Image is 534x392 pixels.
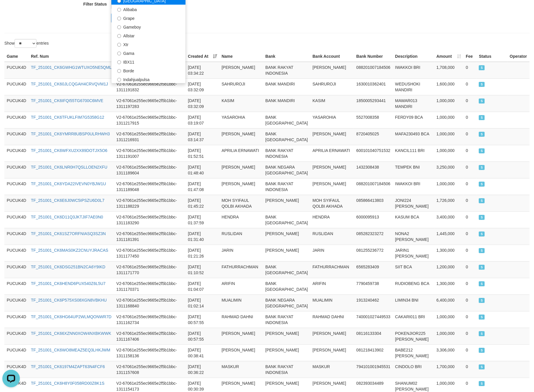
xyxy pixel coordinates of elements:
span: SUCCESS [479,115,485,120]
a: TF_251001_CK6H8Y0F058RD00Z8K1S [31,381,104,386]
td: RAHMAD DAHNI [219,311,263,328]
th: Ref. Num [29,51,114,62]
span: SUCCESS [479,348,485,353]
td: [PERSON_NAME] [219,62,263,79]
td: V2-67061e255ec9665e2f5b1bbc-1311177450 [114,245,186,261]
td: [DATE] 01:37:59 [185,211,219,228]
td: [DATE] 00:57:55 [185,311,219,328]
td: 1,300,000 [434,278,464,295]
td: 0 [463,245,477,261]
span: SUCCESS [479,65,485,70]
td: 1,300,000 [434,245,464,261]
td: [PERSON_NAME] [310,62,354,79]
a: TF_251001_CK6IFQI55TG6700C6MVE [31,98,103,103]
td: 0 [463,311,477,328]
td: [PERSON_NAME] [263,344,310,361]
td: 600101040751532 [354,145,393,162]
td: RUDIOBENG BCA [393,278,434,295]
td: PUCUK4D [4,78,29,95]
td: [DATE] 01:10:52 [185,261,219,278]
input: Indahjualpulsa [117,78,121,82]
td: [DATE] 03:14:37 [185,128,219,145]
a: TF_251001_CK6D11Q3JKTJIF7AE0N0 [31,215,103,219]
td: TEMPEK BNI [393,162,434,178]
td: 1,000,000 [434,145,464,162]
td: PUCUK4D [4,228,29,245]
td: V2-67061e255ec9665e2f5b1bbc-1311167406 [114,328,186,344]
td: [DATE] 01:02:14 [185,295,219,311]
td: V2-67061e255ec9665e2f5b1bbc-1311188229 [114,195,186,211]
label: Show entries [4,39,49,48]
td: [DATE] 03:34:22 [185,62,219,79]
td: 794101001945531 [354,361,393,378]
th: Bank Account [310,51,354,62]
input: Gameboy [117,25,121,29]
td: 0 [463,228,477,245]
td: SIIT BCA [393,261,434,278]
input: Xtr [117,43,121,47]
td: [PERSON_NAME] [219,162,263,178]
span: SUCCESS [479,232,485,237]
td: IWAKKOI BRI [393,62,434,79]
a: TF_251001_CK6YDA22IVEVN0YBJW1U [31,181,106,186]
td: PUCUK4D [4,195,29,211]
td: BANK RAKYAT INDONESIA [263,62,310,79]
th: Name [219,51,263,62]
label: IBX11 [111,57,185,66]
td: ARIFIN [310,278,354,295]
a: TF_251001_CK61SZ7ORFNIASQ3SZ3N [31,231,106,236]
td: V2-67061e255ec9665e2f5b1bbc-1311189604 [114,162,186,178]
td: MASKUR [219,361,263,378]
td: [DATE] 01:52:51 [185,145,219,162]
td: PUCUK4D [4,311,29,328]
td: [DATE] 01:48:40 [185,162,219,178]
td: [DATE] 03:32:09 [185,78,219,95]
td: 0 [463,62,477,79]
td: 3,400,000 [434,211,464,228]
td: MOH SYIFAUL QOLBI AKHADA [310,195,354,211]
label: Gama [111,48,185,57]
td: 7790459738 [354,278,393,295]
td: 3,306,000 [434,344,464,361]
td: FERDY09 BCA [393,112,434,128]
td: APRILIA ERNAWATI [310,145,354,162]
td: JARIN [310,245,354,261]
td: 0 [463,112,477,128]
td: FATHURRACHMAN [310,261,354,278]
td: PUCUK4D [4,211,29,228]
span: SUCCESS [479,315,485,320]
span: SUCCESS [479,99,485,104]
span: SUCCESS [479,381,485,386]
a: TF_251001_CK6DSG251BN2CA6Y9IKD [31,265,105,269]
span: SUCCESS [479,165,485,170]
td: KANCIL111 BRI [393,145,434,162]
span: SUCCESS [479,298,485,303]
td: V2-67061e255ec9665e2f5b1bbc-1311171770 [114,261,186,278]
td: SAHRUROJI [219,78,263,95]
td: 1630010362401 [354,78,393,95]
td: PUCUK4D [4,162,29,178]
td: V2-67061e255ec9665e2f5b1bbc-1311158136 [114,344,186,361]
td: 1913240462 [354,295,393,311]
label: Alibaba [111,5,185,13]
td: 0 [463,344,477,361]
td: BANK RAKYAT INDONESIA [263,361,310,378]
a: TF_251001_CK6LNR0H7QSLLOEN2XFU [31,165,107,169]
td: V2-67061e255ec9665e2f5b1bbc-1311170371 [114,278,186,295]
a: TF_251001_CK6MAS0KZ2CNUYJRACAS [31,248,108,253]
td: 0 [463,78,477,95]
td: 0 [463,295,477,311]
th: Created At: activate to sort column ascending [185,51,219,62]
span: SUCCESS [479,248,485,253]
td: 1,726,000 [434,195,464,211]
td: [DATE] 00:57:55 [185,328,219,344]
td: V2-67061e255ec9665e2f5b1bbc-1311216931 [114,128,186,145]
input: Borde [117,69,121,73]
td: 0 [463,211,477,228]
td: 0 [463,195,477,211]
td: BANK [GEOGRAPHIC_DATA] [263,278,310,295]
td: PUCUK4D [4,145,29,162]
td: V2-67061e255ec9665e2f5b1bbc-1311217915 [114,112,186,128]
td: BANK [GEOGRAPHIC_DATA] [263,112,310,128]
td: [DATE] 01:21:26 [185,245,219,261]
